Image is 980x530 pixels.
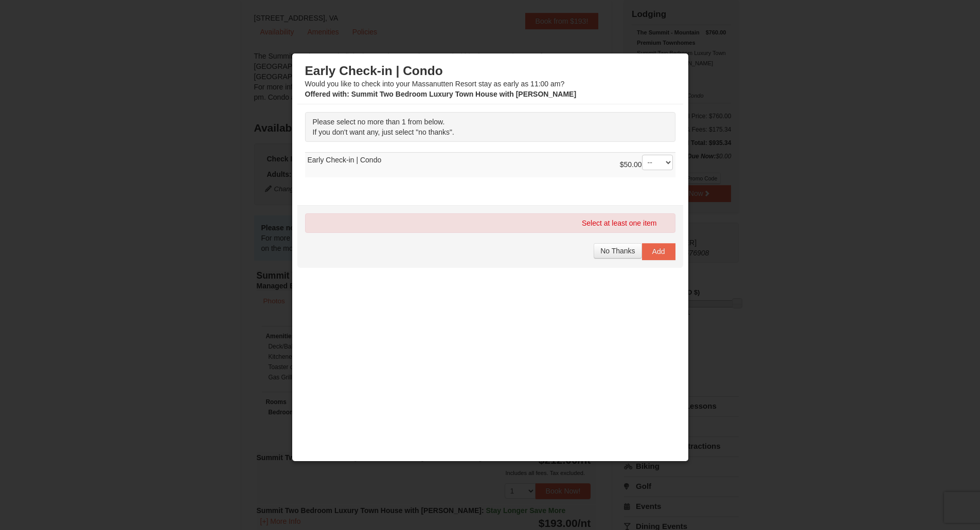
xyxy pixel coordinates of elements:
span: Please select no more than 1 from below. [313,118,445,126]
div: $50.00 [620,155,673,175]
button: No Thanks [594,243,642,259]
span: Add [652,247,665,255]
td: Early Check-in | Condo [305,153,675,178]
h3: Early Check-in | Condo [305,63,675,79]
strong: : Summit Two Bedroom Luxury Town House with [PERSON_NAME] [305,90,577,98]
button: Add [642,243,675,260]
span: No Thanks [600,247,635,255]
span: If you don't want any, just select "no thanks". [313,128,454,136]
div: Select at least one item [305,213,675,233]
div: Would you like to check into your Massanutten Resort stay as early as 11:00 am? [305,63,675,99]
span: Offered with [305,90,347,98]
